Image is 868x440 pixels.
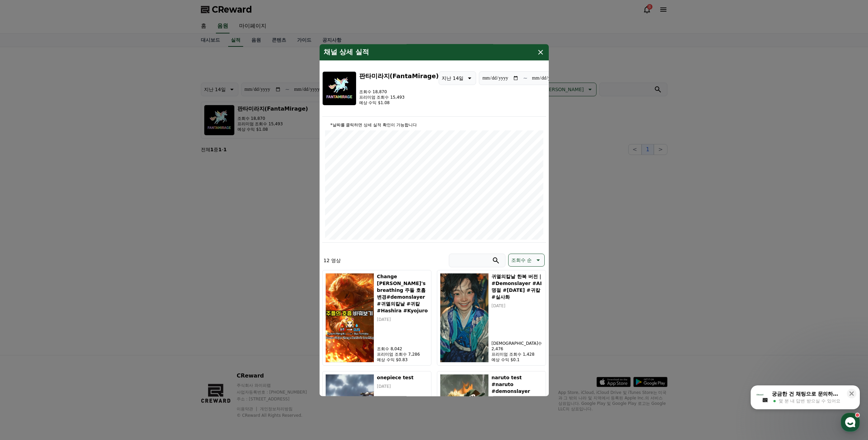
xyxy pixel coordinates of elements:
[325,122,543,128] p: *날짜를 클릭하면 상세 실적 확인이 가능합니다
[359,71,439,81] h3: 판타미라지(FantaMirage)
[437,270,546,366] button: 귀멸의칼날 한복 버전｜#Demonslayer #AI명절 #추석 #귀칼 #실사화 귀멸의칼날 한복 버전｜#Demonslayer #AI명절 #[DATE] #귀칼 #실사화 [DATE...
[62,227,71,232] span: 대화
[377,357,428,363] p: 예상 수익 $0.83
[324,257,341,264] p: 12 영상
[377,273,428,314] h5: Change [PERSON_NAME]'s breathing 주들 호흡 변경#demonslayer #귀멸의칼날 #귀칼 #Hashira #Kyojuro
[377,374,428,381] h5: onepiece test
[88,216,131,233] a: 설정
[21,227,26,232] span: 홈
[491,374,543,395] h5: naruto test #naruto #demonslayer
[325,273,374,363] img: Change Hashira's breathing 주들 호흡 변경#demonslayer #귀멸의칼날 #귀칼 #Hashira #Kyojuro
[511,255,532,265] p: 조회수 순
[491,357,543,363] p: 예상 수익 $0.1
[2,216,45,233] a: 홈
[523,74,527,82] p: ~
[322,270,431,366] button: Change Hashira's breathing 주들 호흡 변경#demonslayer #귀멸의칼날 #귀칼 #Hashira #Kyojuro Change [PERSON_NAME]...
[320,44,549,396] div: modal
[491,352,543,357] p: 프리미엄 조회수 1,428
[377,352,428,357] p: 프리미엄 조회수 7,286
[377,317,428,322] p: [DATE]
[440,273,489,363] img: 귀멸의칼날 한복 버전｜#Demonslayer #AI명절 #추석 #귀칼 #실사화
[491,303,543,309] p: [DATE]
[45,216,88,233] a: 대화
[377,346,428,352] p: 조회수 8,042
[322,71,356,105] img: 판타미라지(FantaMirage)
[439,71,476,85] button: 지난 14일
[324,48,369,56] h4: 채널 상세 실적
[491,341,543,352] p: [DEMOGRAPHIC_DATA]수 2,476
[105,227,114,232] span: 설정
[442,73,464,83] p: 지난 14일
[359,89,439,95] p: 조회수 18,870
[491,273,543,300] h5: 귀멸의칼날 한복 버전｜#Demonslayer #AI명절 #[DATE] #귀칼 #실사화
[359,95,439,100] p: 프리미엄 조회수 15,493
[377,384,428,389] p: [DATE]
[359,100,439,105] p: 예상 수익 $1.08
[508,254,544,267] button: 조회수 순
